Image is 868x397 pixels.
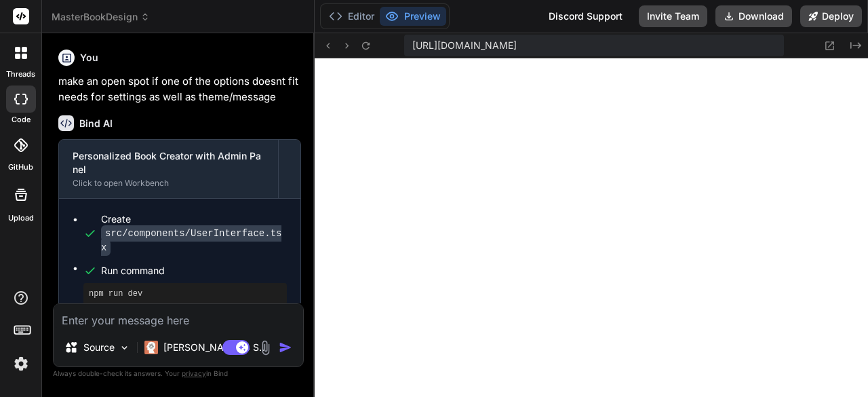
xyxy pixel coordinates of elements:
span: [URL][DOMAIN_NAME] [412,39,517,52]
p: Source [83,341,115,354]
h6: Bind AI [79,117,113,130]
div: Click to open Workbench [73,178,264,189]
div: Personalized Book Creator with Admin Panel [73,149,264,176]
button: Editor [323,7,380,26]
h6: You [80,51,98,64]
button: Download [715,5,792,27]
button: Personalized Book Creator with Admin PanelClick to open Workbench [59,140,278,198]
p: make an open spot if one of the options doesnt fit needs for settings as well as theme/message [58,74,301,105]
label: code [12,114,31,126]
span: Run command [101,264,287,278]
pre: npm run dev [89,288,281,299]
label: Upload [8,212,34,224]
label: threads [6,69,35,80]
iframe: Preview [315,58,868,397]
div: Create [101,212,287,254]
label: GitHub [8,162,33,173]
img: attachment [258,340,273,356]
img: settings [9,352,33,375]
div: Discord Support [540,5,631,27]
button: Preview [380,7,446,26]
img: Pick Models [119,342,130,354]
span: privacy [182,369,206,377]
p: Always double-check its answers. Your in Bind [53,367,304,380]
span: MasterBookDesign [52,10,150,24]
img: icon [279,341,292,354]
p: [PERSON_NAME] 4 S.. [163,341,264,354]
button: Invite Team [639,5,707,27]
button: Deploy [800,5,862,27]
code: src/components/UserInterface.tsx [101,225,281,256]
img: Claude 4 Sonnet [144,341,158,354]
